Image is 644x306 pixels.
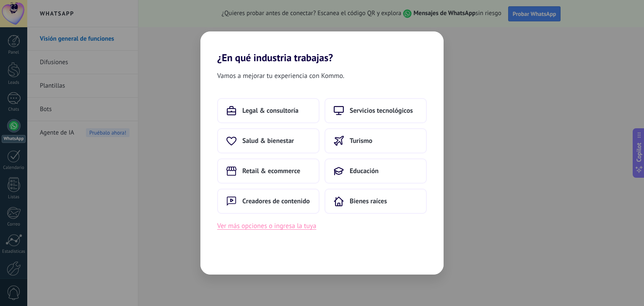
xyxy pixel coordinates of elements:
span: Creadores de contenido [242,197,310,205]
span: Bienes raíces [350,197,387,205]
button: Ver más opciones o ingresa la tuya [217,220,316,231]
span: Turismo [350,137,372,145]
span: Servicios tecnológicos [350,106,413,115]
span: Educación [350,167,379,175]
button: Servicios tecnológicos [325,98,427,123]
button: Retail & ecommerce [217,158,319,184]
span: Vamos a mejorar tu experiencia con Kommo. [217,70,344,81]
button: Salud & bienestar [217,128,319,153]
button: Bienes raíces [325,189,427,214]
span: Legal & consultoría [242,106,299,115]
span: Salud & bienestar [242,137,294,145]
h2: ¿En qué industria trabajas? [200,31,444,64]
button: Creadores de contenido [217,189,319,214]
button: Legal & consultoría [217,98,319,123]
button: Educación [325,158,427,184]
span: Retail & ecommerce [242,167,300,175]
button: Turismo [325,128,427,153]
